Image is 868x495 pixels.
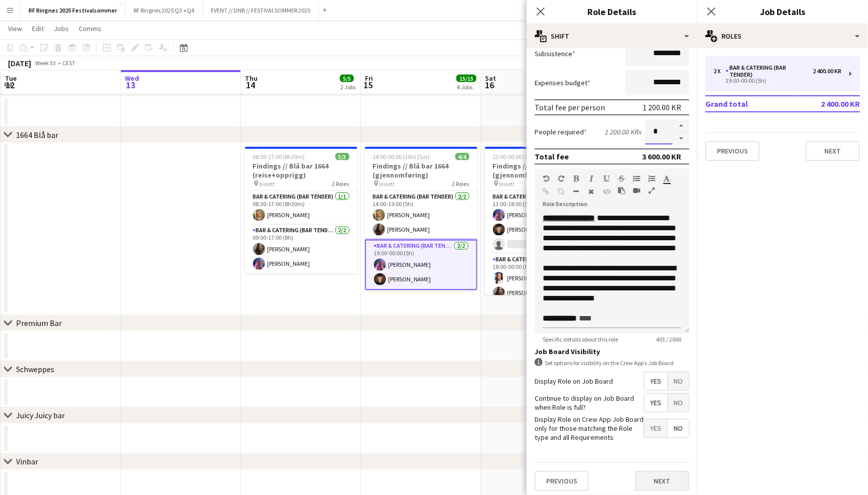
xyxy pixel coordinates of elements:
button: Underline [603,175,610,183]
label: Expenses budget [535,78,590,87]
div: Premium Bar [16,318,62,328]
div: [DATE] [8,58,31,68]
label: Display Role on Job Board [535,377,613,386]
label: Subsistence [535,49,575,58]
div: CEST [62,59,75,67]
span: 14:00-00:00 (10h) (Sat) [373,153,430,160]
button: Bold [573,175,580,183]
button: Increase [673,119,689,132]
span: bislett [380,180,395,188]
h3: Job Details [697,5,868,18]
button: Previous [705,141,760,161]
div: 19:00-00:00 (5h) [713,78,841,83]
h3: Findings // Blå bar 1664 (gjennomføring) [485,161,597,180]
button: Ordered List [648,175,655,183]
button: Next [635,471,689,491]
button: RF Ringnes 2025 Festivalsommer [21,1,126,20]
div: 4 Jobs [457,83,476,91]
td: Grand total [705,96,797,112]
button: Previous [535,471,589,491]
button: Strikethrough [618,175,625,183]
span: Week 33 [33,59,58,67]
span: Jobs [54,24,69,33]
span: 3/3 [335,153,349,160]
div: Total fee per person [535,102,605,112]
span: Specific details about this role [535,336,626,343]
div: Vinbar [16,457,38,467]
span: 2 Roles [452,180,469,188]
span: 14 [243,79,258,91]
span: No [668,419,689,437]
button: Fullscreen [648,187,655,195]
h3: Findings // Blå bar 1664 (reise+opprigg) [245,161,357,180]
span: View [8,24,22,33]
h3: Job Board Visibility [535,347,689,356]
app-card-role: Bar & Catering (Bar Tender)3/318:00-00:00 (6h)[PERSON_NAME][PERSON_NAME] [485,254,597,317]
span: Sat [485,74,496,83]
app-card-role: Bar & Catering (Bar Tender)2/313:00-18:00 (5h)[PERSON_NAME][PERSON_NAME] [485,191,597,254]
div: 3 600.00 KR [642,151,681,161]
button: EVENT // DNB // FESTIVALSOMMER 2025 [203,1,319,20]
button: Next [806,141,860,161]
span: 4/4 [455,153,469,160]
a: View [4,22,26,35]
button: Paste as plain text [618,187,625,195]
div: Roles [697,24,868,48]
span: 08:30-17:00 (8h30m) [253,153,305,160]
button: Unordered List [633,175,640,183]
div: 1 200.00 KR [643,102,681,112]
div: 1664 Blå bar [16,130,58,140]
span: 13:00-00:00 (11h) (Sun) [493,153,552,160]
span: Comms [79,24,101,33]
app-card-role: Bar & Catering (Bar Tender)2/209:00-17:00 (8h)[PERSON_NAME][PERSON_NAME] [245,225,357,274]
span: bislett [500,180,515,188]
button: Clear Formatting [588,188,595,196]
button: Undo [543,175,550,183]
span: Yes [644,372,667,390]
label: Display Role on Crew App Job Board only for those matching the Role type and all Requirements [535,415,644,442]
app-card-role: Bar & Catering (Bar Tender)2/214:00-19:00 (5h)[PERSON_NAME][PERSON_NAME] [365,191,477,240]
button: RF Ringnes 2025 Q3 +Q4 [126,1,203,20]
button: HTML Code [603,188,610,196]
a: Edit [28,22,48,35]
div: Bar & Catering (Bar Tender) [725,64,813,78]
button: Text Color [663,175,670,183]
a: Jobs [50,22,73,35]
span: 16 [483,79,496,91]
span: 15/15 [456,75,476,82]
td: 2 400.00 KR [797,96,860,112]
span: Yes [644,394,667,412]
span: No [668,394,689,412]
div: 1 200.00 KR x [604,127,641,136]
h3: Role Details [527,5,697,18]
div: Set options for visibility on the Crew App’s Job Board [535,358,689,368]
button: Insert video [633,187,640,195]
app-card-role: Bar & Catering (Bar Tender)2/219:00-00:00 (5h)[PERSON_NAME][PERSON_NAME] [365,240,477,290]
div: Shift [527,24,697,48]
span: 401 / 2000 [648,336,689,343]
div: 2 x [713,68,725,75]
app-job-card: 13:00-00:00 (11h) (Sun)5/6Findings // Blå bar 1664 (gjennomføring) bislett2 RolesBar & Catering (... [485,147,597,295]
div: 08:30-17:00 (8h30m)3/3Findings // Blå bar 1664 (reise+opprigg) bislett2 RolesBar & Catering (Bar ... [245,147,357,274]
span: 2 Roles [332,180,349,188]
app-card-role: Bar & Catering (Bar Tender)1/108:30-17:00 (8h30m)[PERSON_NAME] [245,191,357,225]
span: Tue [5,74,17,83]
button: Italic [588,175,595,183]
button: Horizontal Line [573,188,580,196]
h3: Findings // Blå bar 1664 (gjennomføring) [365,161,477,180]
div: Juicy Juicy bar [16,411,65,421]
app-job-card: 14:00-00:00 (10h) (Sat)4/4Findings // Blå bar 1664 (gjennomføring) bislett2 RolesBar & Catering (... [365,147,477,290]
div: 2 Jobs [340,83,356,91]
span: bislett [260,180,275,188]
span: No [668,372,689,390]
span: 13 [123,79,139,91]
div: Total fee [535,151,569,161]
label: Continue to display on Job Board when Role is full? [535,394,644,412]
button: Decrease [673,132,689,145]
button: Redo [558,175,565,183]
span: 5/5 [340,75,354,82]
a: Comms [75,22,105,35]
span: Edit [32,24,44,33]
